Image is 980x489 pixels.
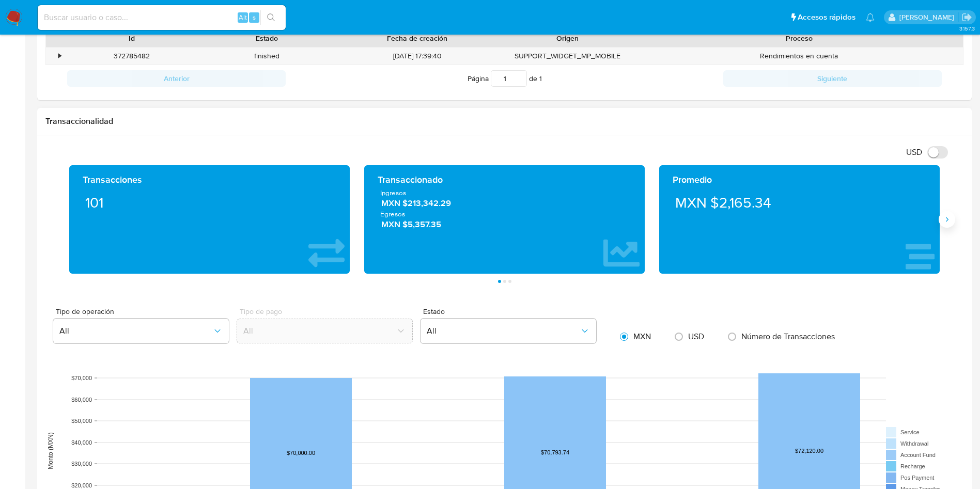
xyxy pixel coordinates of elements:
span: 1 [539,73,542,84]
div: Fecha de creación [342,33,493,43]
a: Salir [961,12,972,23]
div: Rendimientos en cuenta [635,48,963,65]
div: Proceso [643,33,956,43]
span: s [253,12,256,22]
span: 3.157.3 [959,24,975,33]
span: Página de [468,70,542,87]
button: Anterior [67,70,286,87]
div: SUPPORT_WIDGET_MP_MOBILE [500,48,635,65]
div: [DATE] 17:39:40 [335,48,500,65]
div: Origen [507,33,628,43]
input: Buscar usuario o caso... [38,11,286,24]
div: finished [199,48,335,65]
a: Notificaciones [866,13,875,22]
button: search-icon [260,10,282,25]
span: Accesos rápidos [798,12,855,23]
span: Alt [239,12,247,22]
div: Id [71,33,192,43]
h1: Transaccionalidad [45,116,963,127]
div: Estado [207,33,328,43]
div: 372785482 [64,48,199,65]
button: Siguiente [723,70,942,87]
p: ivonne.perezonofre@mercadolibre.com.mx [899,12,958,22]
div: • [58,51,61,61]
